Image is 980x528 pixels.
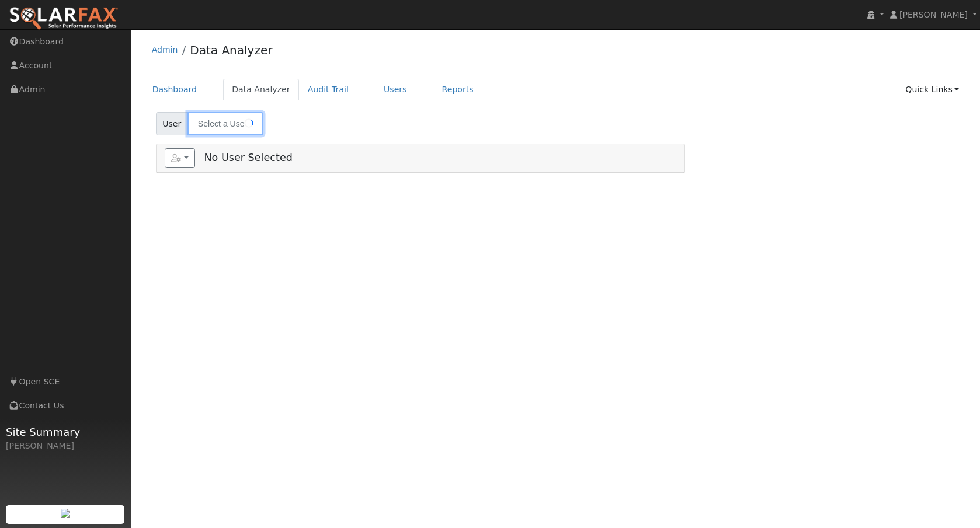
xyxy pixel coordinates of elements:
[144,79,206,100] a: Dashboard
[899,10,968,19] span: [PERSON_NAME]
[433,79,482,100] a: Reports
[223,79,299,100] a: Data Analyzer
[61,509,70,518] img: retrieve
[152,45,178,54] a: Admin
[156,112,188,135] span: User
[6,424,125,440] span: Site Summary
[6,440,125,452] div: [PERSON_NAME]
[896,79,968,100] a: Quick Links
[9,6,119,31] img: SolarFax
[299,79,357,100] a: Audit Trail
[375,79,416,100] a: Users
[187,112,263,135] input: Select a User
[190,43,272,57] a: Data Analyzer
[165,148,676,168] h5: No User Selected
